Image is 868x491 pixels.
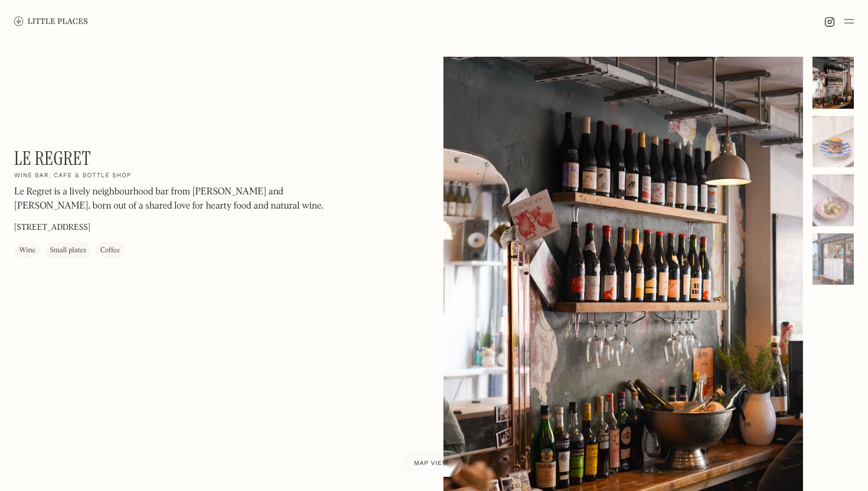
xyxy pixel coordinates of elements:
div: Wine [19,245,35,257]
div: Coffee [100,245,120,257]
p: Le Regret is a lively neighbourhood bar from [PERSON_NAME] and [PERSON_NAME], born out of a share... [14,186,333,214]
a: Map view [400,451,463,477]
h1: Le Regret [14,147,91,170]
span: Map view [415,460,449,467]
div: Small plates [50,245,86,257]
p: [STREET_ADDRESS] [14,222,90,235]
h2: Wine bar, cafe & bottle shop [14,173,131,181]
